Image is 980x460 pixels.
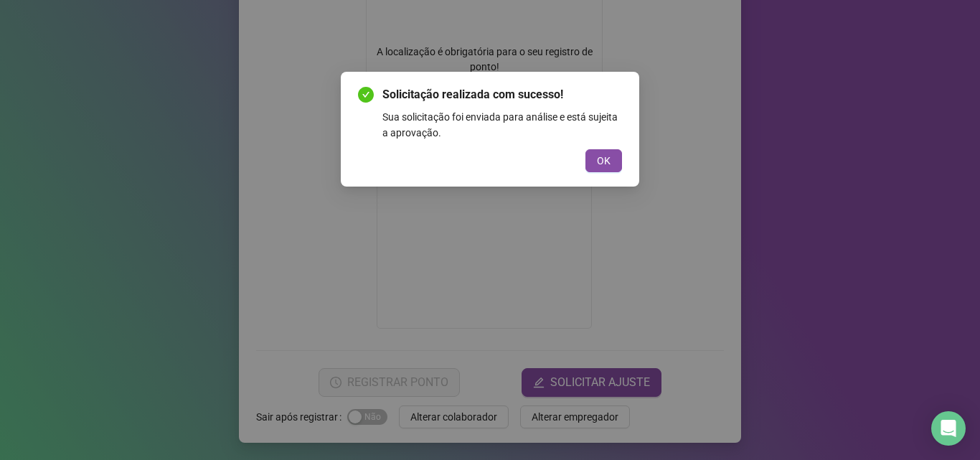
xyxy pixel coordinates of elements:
span: Solicitação realizada com sucesso! [382,86,622,103]
span: OK [597,153,611,169]
span: check-circle [358,87,374,103]
div: Open Intercom Messenger [931,411,966,446]
button: OK [585,149,622,172]
div: Sua solicitação foi enviada para análise e está sujeita a aprovação. [382,109,622,141]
